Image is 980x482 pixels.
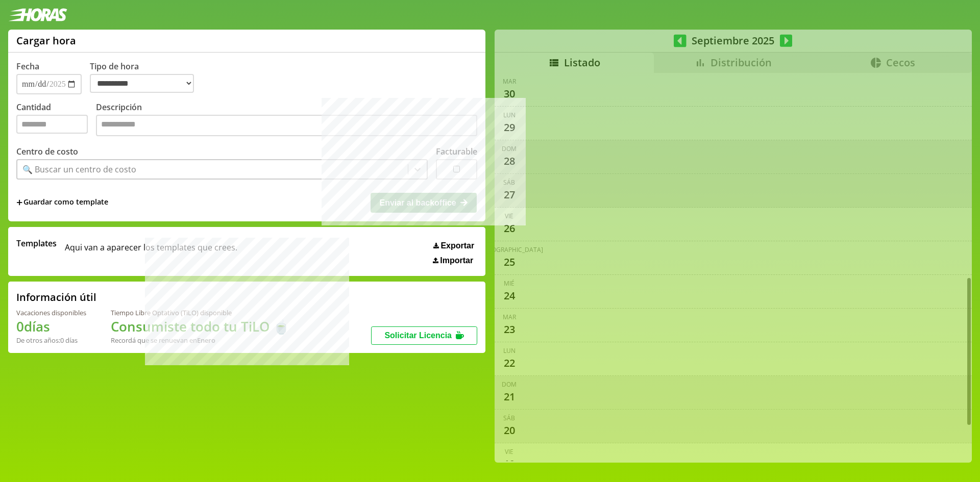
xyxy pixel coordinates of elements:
button: Exportar [430,241,477,251]
label: Facturable [436,146,477,157]
h1: Consumiste todo tu TiLO 🍵 [111,317,289,336]
label: Descripción [96,102,477,139]
input: Cantidad [16,115,88,134]
span: +Guardar como template [16,197,108,208]
span: + [16,197,22,208]
button: Solicitar Licencia [371,326,477,345]
h2: Información útil [16,290,96,304]
div: Tiempo Libre Optativo (TiLO) disponible [111,308,289,317]
b: Enero [197,336,215,345]
span: Templates [16,238,57,249]
label: Cantidad [16,102,96,139]
div: Recordá que se renuevan en [111,336,289,345]
span: Exportar [440,241,474,250]
select: Tipo de hora [90,74,194,93]
h1: Cargar hora [16,34,76,47]
label: Centro de costo [16,146,78,157]
span: Solicitar Licencia [384,331,452,340]
img: logotipo [8,8,67,21]
div: Vacaciones disponibles [16,308,86,317]
textarea: Descripción [96,115,477,136]
h1: 0 días [16,317,86,336]
label: Fecha [16,61,39,72]
div: 🔍 Buscar un centro de costo [22,164,136,175]
span: Aqui van a aparecer los templates que crees. [65,238,237,265]
span: Importar [440,256,473,265]
label: Tipo de hora [90,61,202,94]
div: De otros años: 0 días [16,336,86,345]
